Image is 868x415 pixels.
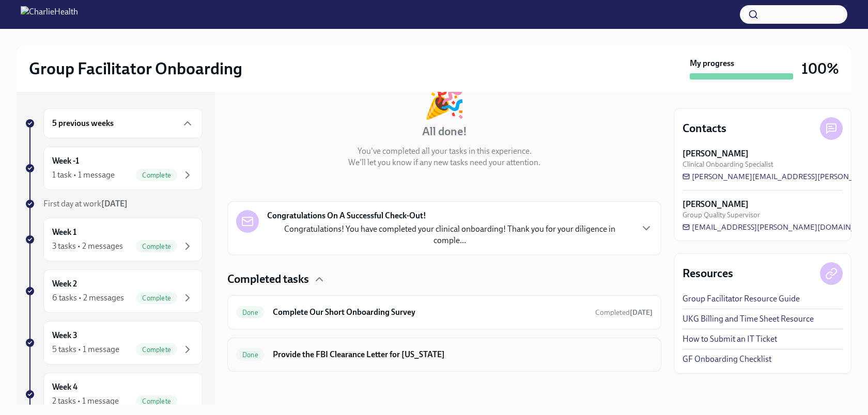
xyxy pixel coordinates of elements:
div: 1 task • 1 message [52,169,115,181]
span: Done [236,351,265,359]
h4: Resources [683,266,733,281]
h3: 100% [801,59,839,78]
span: Done [236,309,265,316]
h4: Contacts [683,121,726,136]
span: Complete [136,397,177,405]
strong: Congratulations On A Successful Check-Out! [267,210,426,221]
h6: Week 2 [52,278,77,290]
h4: Completed tasks [227,272,309,287]
h4: All done! [422,124,467,139]
h6: Week -1 [52,155,79,167]
p: We'll let you know if any new tasks need your attention. [348,157,540,168]
p: Congratulations! You have completed your clinical onboarding! Thank you for your diligence in com... [267,224,632,246]
a: GF Onboarding Checklist [683,354,771,365]
h6: Week 4 [52,381,78,393]
a: How to Submit an IT Ticket [683,333,777,345]
div: 🎉 [423,84,466,118]
h6: Provide the FBI Clearance Letter for [US_STATE] [273,349,653,360]
h6: Week 1 [52,227,76,238]
strong: My progress [690,58,734,69]
span: Group Quality Supervisor [683,210,760,220]
h6: Complete Our Short Onboarding Survey [273,307,587,318]
a: Week -11 task • 1 messageComplete [25,147,203,190]
div: 5 previous weeks [43,108,203,138]
a: Week 13 tasks • 2 messagesComplete [25,218,203,261]
div: 6 tasks • 2 messages [52,292,124,304]
span: Complete [136,294,177,302]
a: Week 35 tasks • 1 messageComplete [25,321,203,364]
div: 5 tasks • 1 message [52,344,119,355]
a: First day at work[DATE] [25,198,203,210]
span: Complete [136,346,177,354]
span: September 29th, 2025 14:43 [595,308,653,317]
a: UKG Billing and Time Sheet Resource [683,313,814,325]
strong: [DATE] [101,199,128,209]
h2: Group Facilitator Onboarding [29,58,242,79]
div: Completed tasks [227,272,661,287]
span: Completed [595,308,653,317]
span: Complete [136,171,177,179]
span: Clinical Onboarding Specialist [683,159,773,169]
img: CharlieHealth [21,6,78,23]
div: 2 tasks • 1 message [52,395,119,407]
a: Week 26 tasks • 2 messagesComplete [25,269,203,313]
p: You've completed all your tasks in this experience. [358,146,532,157]
strong: [PERSON_NAME] [683,148,749,159]
strong: [PERSON_NAME] [683,199,749,210]
h6: 5 previous weeks [52,118,114,129]
a: DoneComplete Our Short Onboarding SurveyCompleted[DATE] [236,304,653,321]
strong: [DATE] [630,308,653,317]
div: 3 tasks • 2 messages [52,241,123,252]
a: DoneProvide the FBI Clearance Letter for [US_STATE] [236,346,653,363]
h6: Week 3 [52,330,78,341]
a: Group Facilitator Resource Guide [683,293,800,305]
span: First day at work [43,199,128,209]
span: Complete [136,243,177,250]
